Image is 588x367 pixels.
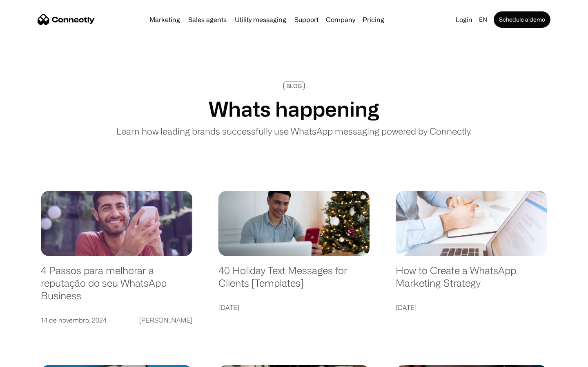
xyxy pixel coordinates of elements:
a: 4 Passos para melhorar a reputação do seu WhatsApp Business [41,264,192,310]
a: Schedule a demo [494,11,550,28]
div: en [479,14,487,25]
p: Learn how leading brands successfully use WhatsApp messaging powered by Connectly. [116,124,472,138]
div: [PERSON_NAME] [139,314,192,326]
a: Pricing [359,16,388,23]
div: BLOG [286,83,302,89]
a: 40 Holiday Text Messages for Clients [Templates] [218,264,370,297]
div: Company [326,14,355,25]
a: Utility messaging [232,16,290,23]
div: [DATE] [396,302,416,313]
aside: Language selected: English [8,353,49,364]
a: Marketing [146,16,183,23]
div: 14 de novembro, 2024 [41,314,107,326]
div: [DATE] [218,302,239,313]
a: Support [291,16,322,23]
a: How to Create a WhatsApp Marketing Strategy [396,264,547,297]
h1: Whats happening [209,97,379,121]
ul: Language list [16,353,49,364]
a: Login [452,14,476,25]
a: Sales agents [185,16,230,23]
